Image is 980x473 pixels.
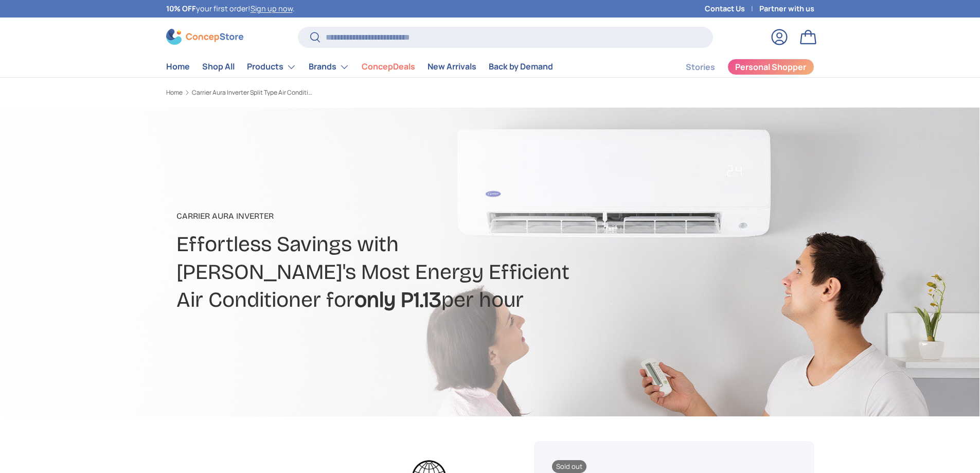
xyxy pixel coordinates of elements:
[166,57,190,77] a: Home
[251,4,293,13] a: Sign up now
[166,3,295,14] p: your first order! .
[176,231,572,314] h2: Effortless Savings with [PERSON_NAME]'s Most Energy Efficient Air Conditioner for per hour
[686,57,715,77] a: Stories
[309,57,349,77] a: Brands
[202,57,235,77] a: Shop All
[427,57,476,77] a: New Arrivals
[166,88,510,97] nav: Breadcrumbs
[247,57,296,77] a: Products
[354,287,441,312] strong: only P1.13
[176,210,572,222] p: CARRIER AURA INVERTER
[192,90,315,96] a: Carrier Aura Inverter Split Type Air Conditioner
[302,57,355,77] summary: Brands
[735,63,806,71] span: Personal Shopper
[166,90,183,96] a: Home
[166,4,196,13] strong: 10% OFF
[166,29,243,45] img: ConcepStore
[661,57,814,77] nav: Secondary
[552,460,586,473] span: Sold out
[705,3,759,14] a: Contact Us
[241,57,302,77] summary: Products
[362,57,415,77] a: ConcepDeals
[166,57,553,77] nav: Primary
[727,59,814,75] a: Personal Shopper
[759,3,814,14] a: Partner with us
[489,57,553,77] a: Back by Demand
